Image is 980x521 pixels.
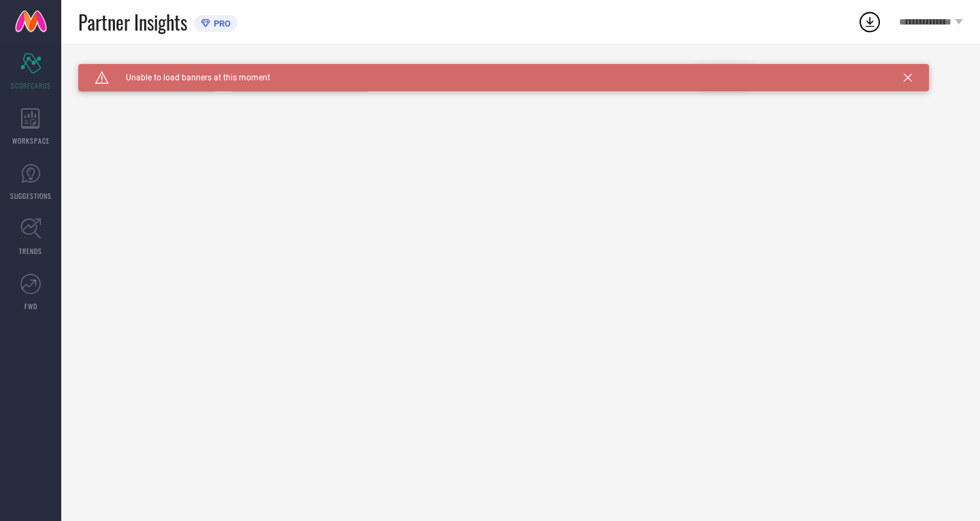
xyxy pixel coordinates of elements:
[210,18,231,29] span: PRO
[78,64,214,74] div: Brand
[11,80,51,91] span: SCORECARDS
[12,136,50,146] span: WORKSPACE
[19,246,42,256] span: TRENDS
[109,73,270,82] span: Unable to load banners at this moment
[857,10,882,34] div: Open download list
[10,191,52,201] span: SUGGESTIONS
[24,301,37,311] span: FWD
[78,8,187,36] span: Partner Insights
